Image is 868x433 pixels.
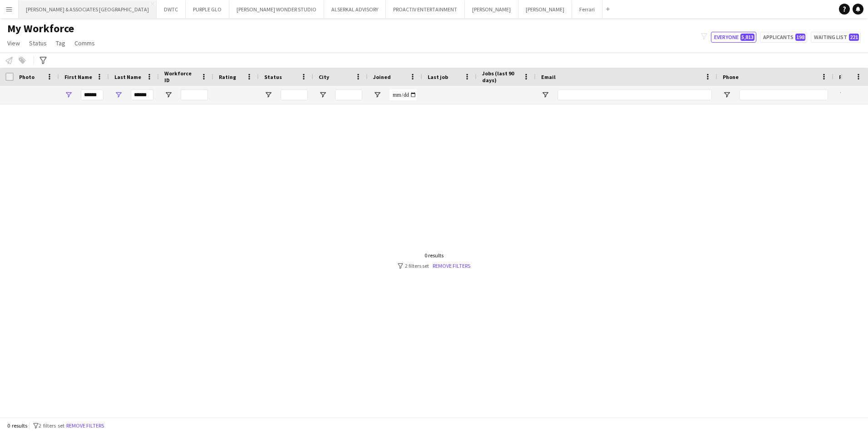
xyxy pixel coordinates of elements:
[740,34,755,41] span: 5,813
[19,74,35,80] span: Photo
[760,32,807,43] button: Applicants198
[114,74,141,80] span: Last Name
[5,73,14,81] input: Column with Header Selection
[541,91,549,99] button: Open Filter Menu
[181,89,208,100] input: Workforce ID Filter Input
[64,421,106,431] button: Remove filters
[39,422,64,429] span: 2 filters set
[518,0,572,18] button: [PERSON_NAME]
[541,74,556,80] span: Email
[433,262,470,269] a: Remove filters
[4,37,24,49] a: View
[56,39,65,47] span: Tag
[64,91,73,99] button: Open Filter Menu
[739,89,828,100] input: Phone Filter Input
[428,74,448,80] span: Last job
[839,91,847,99] button: Open Filter Menu
[839,74,857,80] span: Profile
[557,89,712,100] input: Email Filter Input
[38,55,49,66] app-action-btn: Advanced filters
[7,22,74,35] span: My Workforce
[264,74,282,80] span: Status
[186,0,229,18] button: PURPLE GLO
[482,70,519,84] span: Jobs (last 90 days)
[19,0,157,18] button: [PERSON_NAME] & ASSOCIATES [GEOGRAPHIC_DATA]
[324,0,386,18] button: ALSERKAL ADVISORY
[131,89,153,100] input: Last Name Filter Input
[157,0,186,18] button: DWTC
[264,91,272,99] button: Open Filter Menu
[71,37,99,49] a: Comms
[164,91,173,99] button: Open Filter Menu
[219,74,236,80] span: Rating
[711,32,756,43] button: Everyone5,813
[723,91,731,99] button: Open Filter Menu
[52,37,69,49] a: Tag
[386,0,465,18] button: PROACTIV ENTERTAINMENT
[373,74,391,80] span: Joined
[25,37,50,49] a: Status
[811,32,861,43] button: Waiting list221
[114,91,123,99] button: Open Filter Menu
[398,252,470,259] div: 0 results
[572,0,602,18] button: Ferrari
[319,74,329,80] span: City
[81,89,104,100] input: First Name Filter Input
[281,89,308,100] input: Status Filter Input
[74,39,95,47] span: Comms
[795,34,805,41] span: 198
[335,89,362,100] input: City Filter Input
[390,89,417,100] input: Joined Filter Input
[164,70,197,84] span: Workforce ID
[398,262,470,269] div: 2 filters set
[319,91,327,99] button: Open Filter Menu
[723,74,739,80] span: Phone
[373,91,381,99] button: Open Filter Menu
[849,34,859,41] span: 221
[7,39,20,47] span: View
[29,39,47,47] span: Status
[64,74,92,80] span: First Name
[229,0,324,18] button: [PERSON_NAME] WONDER STUDIO
[465,0,518,18] button: [PERSON_NAME]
